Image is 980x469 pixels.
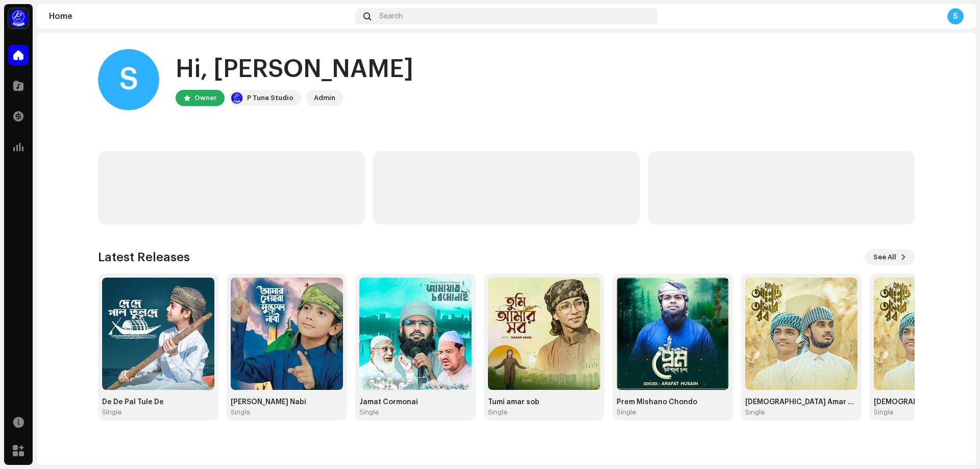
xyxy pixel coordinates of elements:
[488,398,600,406] div: Tumi amar sob
[947,8,964,24] div: S
[231,398,343,406] div: [PERSON_NAME] Nabi
[617,278,729,390] img: 39ad3bcd-ee68-4185-aab2-37cab371c6d2
[231,278,343,390] img: ee559e0c-e66b-4ca3-a452-10c7fcb43121
[8,8,29,29] img: a1dd4b00-069a-4dd5-89ed-38fbdf7e908f
[98,49,159,110] div: S
[359,398,472,406] div: Jamat Cormonai
[745,398,857,406] div: [DEMOGRAPHIC_DATA] Amar Rob
[102,408,121,416] div: Single
[617,398,729,406] div: Prem Mishano Chondo
[874,408,893,416] div: Single
[314,92,335,104] div: Admin
[745,278,857,390] img: 8ad7e1b8-9ece-412d-b768-8a662fa57464
[488,408,507,416] div: Single
[102,278,214,390] img: 0dff6d1f-68e3-472a-a04e-e77d1ea61886
[359,408,379,416] div: Single
[865,249,915,265] button: See All
[247,92,293,104] div: P Tune Studio
[176,53,413,86] div: Hi, [PERSON_NAME]
[194,92,216,104] div: Owner
[359,278,472,390] img: 24af83e2-e109-4f2d-8b0c-c1ac13f7c3db
[231,92,243,104] img: a1dd4b00-069a-4dd5-89ed-38fbdf7e908f
[49,12,351,20] div: Home
[231,408,250,416] div: Single
[98,249,190,265] h3: Latest Releases
[488,278,600,390] img: ec03db0c-431c-4aac-869d-c751cf60174f
[745,408,765,416] div: Single
[617,408,636,416] div: Single
[379,12,403,20] span: Search
[102,398,214,406] div: De De Pal Tule De
[873,247,896,267] span: See All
